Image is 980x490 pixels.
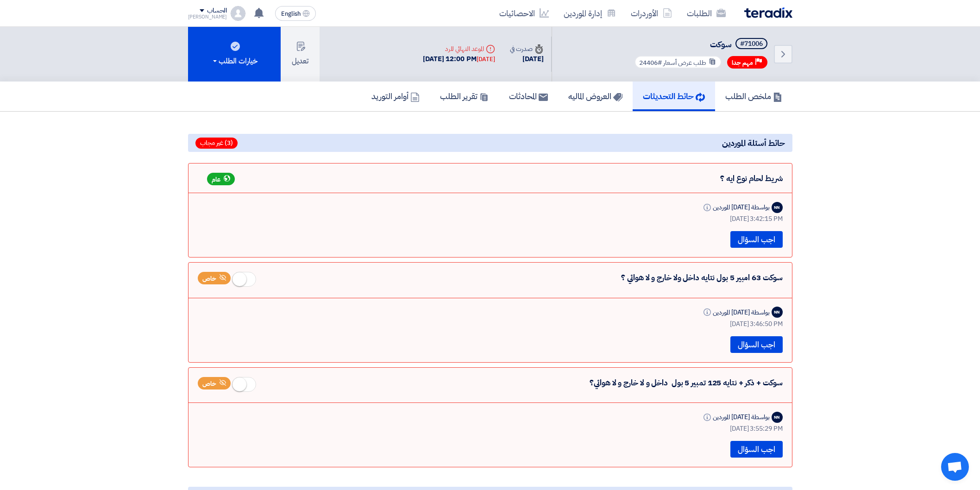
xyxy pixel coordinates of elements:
[772,202,783,213] div: NN
[509,91,548,101] h5: المحادثات
[556,2,623,24] a: إدارة الموردين
[492,2,556,24] a: الاحصائيات
[623,2,679,24] a: الأوردرات
[568,91,622,101] h5: العروض الماليه
[198,214,783,224] div: [DATE] 3:42:15 PM
[730,231,783,248] button: اجب السؤال
[477,55,495,64] div: [DATE]
[207,7,227,15] div: الحساب
[702,412,770,422] div: بواسطة [DATE] الموردين
[730,441,783,458] button: اجب السؤال
[198,272,783,290] div: سوكت 63 امبير 5 بول نتايه داخل ولا خارج و لا هوائي ؟
[772,412,783,423] div: NN
[633,38,769,51] h5: سوكت
[499,82,558,111] a: المحادثات
[188,14,227,19] div: [PERSON_NAME]
[725,91,782,101] h5: ملخص الطلب
[281,27,320,82] button: تعديل
[275,6,316,21] button: English
[198,173,783,185] div: شريط لحام نوع ايه ؟
[231,6,245,21] img: profile_test.png
[510,54,543,64] div: [DATE]
[202,379,216,388] span: خاص
[188,27,281,82] button: خيارات الطلب
[740,41,763,47] div: #71006
[744,7,792,18] img: Teradix logo
[510,44,543,54] div: صدرت في
[732,58,753,67] span: مهم جدا
[679,2,733,24] a: الطلبات
[361,82,430,111] a: أوامر التوريد
[440,91,489,101] h5: تقرير الطلب
[212,175,220,184] span: عام
[195,138,238,149] span: (3) غير مجاب
[941,453,969,481] a: Open chat
[722,138,785,148] span: حائط أسئلة الموردين
[423,54,495,64] div: [DATE] 12:00 PM
[211,56,258,67] div: خيارات الطلب
[430,82,499,111] a: تقرير الطلب
[198,377,783,396] div: سوكت + ذكر + نتايه 125 تمبير 5 بول داخل و لا خارج و لا هوائي؟
[281,11,301,17] span: English
[715,82,792,111] a: ملخص الطلب
[423,44,495,54] div: الموعد النهائي للرد
[202,274,216,283] span: خاص
[198,319,783,329] div: [DATE] 3:46:50 PM
[639,58,662,68] span: #24406
[663,58,706,68] span: طلب عرض أسعار
[198,424,783,433] div: [DATE] 3:55:29 PM
[772,307,783,318] div: NN
[702,308,770,317] div: بواسطة [DATE] الموردين
[730,336,783,353] button: اجب السؤال
[643,91,705,101] h5: حائط التحديثات
[710,38,732,50] span: سوكت
[371,91,420,101] h5: أوامر التوريد
[633,82,715,111] a: حائط التحديثات
[702,202,770,212] div: بواسطة [DATE] الموردين
[558,82,633,111] a: العروض الماليه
